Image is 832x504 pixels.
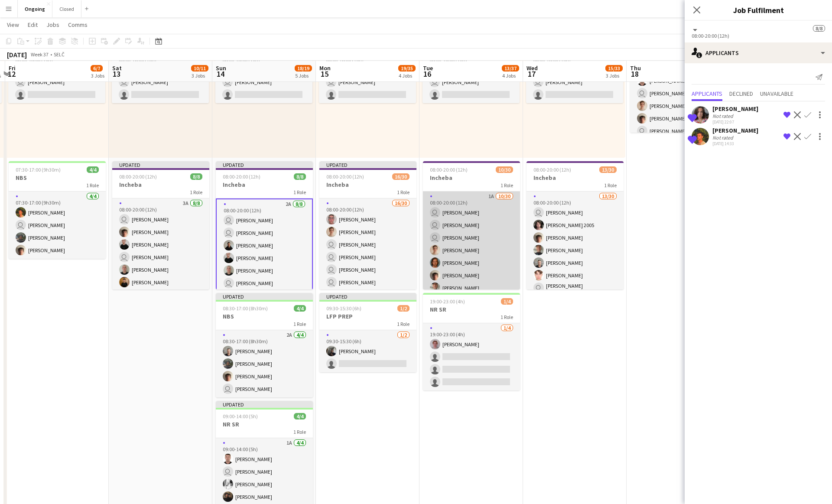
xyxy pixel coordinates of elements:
h3: NBS [9,174,106,182]
span: 1/2 [397,305,409,312]
div: [DATE] [7,50,27,59]
span: Edit [28,21,38,29]
div: 4 Jobs [399,72,415,79]
app-job-card: 19:00-23:00 (4h)1/4NR SR1 Role1/419:00-23:00 (4h)[PERSON_NAME] [423,293,520,390]
span: Fri [9,64,16,72]
span: 1 Role [604,182,617,189]
span: 10/30 [496,166,513,173]
span: 08:00-20:00 (12h) [119,173,157,180]
span: 14 [214,69,226,79]
app-card-role: 1/209:30-15:30 (6h)[PERSON_NAME] [319,330,416,372]
span: 1 Role [397,321,409,327]
div: [PERSON_NAME] [712,127,758,134]
span: 1 Role [397,189,409,195]
span: View [7,21,19,29]
div: 08:00-20:00 (12h)10/30Incheba1 Role1A10/3008:00-20:00 (12h) [PERSON_NAME] [PERSON_NAME] [PERSON_N... [423,161,520,289]
h3: Incheba [526,174,624,182]
div: Updated [319,293,416,300]
div: 4 Jobs [502,72,519,79]
span: 8/8 [813,25,825,32]
span: 8/8 [294,173,306,180]
span: 09:30-15:30 (6h) [326,305,361,312]
span: 1 Role [190,189,202,195]
span: Comms [68,21,88,29]
div: Not rated [712,134,735,141]
span: 16 [422,69,433,79]
div: 08:00-20:00 (12h) [692,33,825,39]
span: 12 [7,69,16,79]
div: Updated [319,161,416,168]
app-job-card: Updated08:30-17:00 (8h30m)4/4NBS1 Role2A4/408:30-17:00 (8h30m)[PERSON_NAME][PERSON_NAME][PERSON_N... [216,293,313,397]
span: Unavailable [760,91,793,97]
div: [PERSON_NAME] [712,105,758,113]
app-job-card: Updated08:00-20:00 (12h)16/30Incheba1 Role16/3008:00-20:00 (12h)[PERSON_NAME][PERSON_NAME] [PERSO... [319,161,416,289]
a: Comms [65,19,91,30]
span: 1 Role [293,321,306,327]
span: 10/11 [191,65,208,72]
app-job-card: Updated08:00-20:00 (12h)8/8Incheba1 Role2A8/808:00-20:00 (12h) [PERSON_NAME] [PERSON_NAME][PERSON... [216,161,313,289]
h3: Incheba [319,181,416,189]
span: 13 [111,69,122,79]
span: Tue [423,64,433,72]
span: 09:00-14:00 (5h) [223,413,258,419]
button: Closed [52,0,81,17]
span: 1 Role [86,182,99,189]
span: 16/30 [392,173,409,180]
span: 13/37 [502,65,519,72]
app-card-role: 3A8/808:00-20:00 (12h) [PERSON_NAME][PERSON_NAME][PERSON_NAME] [PERSON_NAME][PERSON_NAME][PERSON_... [112,198,209,316]
span: 4/4 [294,413,306,419]
h3: NBS [216,312,313,320]
div: 3 Jobs [91,72,104,79]
span: Applicants [692,91,722,97]
span: 8/8 [190,173,202,180]
div: Updated [216,293,313,300]
span: Thu [630,64,641,72]
a: Jobs [43,19,63,30]
app-job-card: 07:30-17:00 (9h30m)4/4NBS1 Role4/407:30-17:00 (9h30m)[PERSON_NAME] [PERSON_NAME][PERSON_NAME][PER... [9,161,106,259]
span: Week 37 [29,51,50,58]
app-job-card: Updated08:00-20:00 (12h)8/8Incheba1 Role3A8/808:00-20:00 (12h) [PERSON_NAME][PERSON_NAME][PERSON_... [112,161,209,289]
span: 19/35 [398,65,416,72]
div: SELČ [54,51,65,58]
span: Jobs [46,21,59,29]
div: Not rated [712,113,735,119]
div: [DATE] 22:07 [712,119,758,125]
span: 6/7 [91,65,103,72]
span: Mon [319,64,331,72]
h3: LFP PREP [319,312,416,320]
span: 18/19 [295,65,312,72]
span: 07:30-17:00 (9h30m) [16,166,61,173]
a: View [3,19,23,30]
span: 08:30-17:00 (8h30m) [223,305,268,312]
span: 19:00-23:00 (4h) [430,298,465,305]
span: 08:00-20:00 (12h) [430,166,468,173]
app-card-role: 2A4/408:30-17:00 (8h30m)[PERSON_NAME][PERSON_NAME][PERSON_NAME] [PERSON_NAME] [216,330,313,397]
app-card-role: 4/407:30-17:00 (9h30m)[PERSON_NAME] [PERSON_NAME][PERSON_NAME][PERSON_NAME] [9,192,106,259]
span: 4/4 [87,166,99,173]
span: 18 [629,69,641,79]
h3: NR SR [423,306,520,313]
button: Ongoing [18,0,52,17]
app-card-role: 1/419:00-23:00 (4h)[PERSON_NAME] [423,323,520,390]
div: Updated [216,161,313,168]
app-job-card: Updated09:30-15:30 (6h)1/2LFP PREP1 Role1/209:30-15:30 (6h)[PERSON_NAME] [319,293,416,372]
div: 3 Jobs [192,72,208,79]
span: 08:00-20:00 (12h) [223,173,260,180]
div: 3 Jobs [606,72,622,79]
span: 1/4 [501,298,513,305]
app-job-card: 08:00-20:00 (12h)13/30Incheba1 Role13/3008:00-20:00 (12h) [PERSON_NAME][PERSON_NAME] 2005[PERSON_... [526,161,624,289]
a: Edit [24,19,41,30]
span: 08:00-20:00 (12h) [533,166,571,173]
h3: Job Fulfilment [685,4,832,16]
span: 17 [525,69,538,79]
div: 5 Jobs [295,72,312,79]
app-card-role: 2A8/808:00-20:00 (12h) [PERSON_NAME] [PERSON_NAME][PERSON_NAME][PERSON_NAME][PERSON_NAME] [PERSON... [216,198,313,318]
